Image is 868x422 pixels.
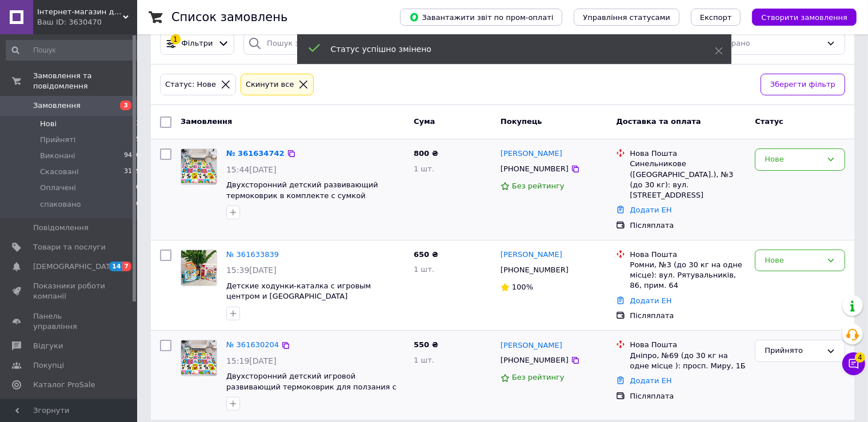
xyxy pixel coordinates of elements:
span: Покупці [33,360,64,371]
a: Фото товару [181,148,217,185]
span: 15:44[DATE] [226,165,277,174]
span: Статус [755,117,783,126]
img: Фото товару [181,250,217,286]
span: 15:19[DATE] [226,356,277,365]
span: Замовлення [181,117,232,126]
span: Зберегти фільтр [770,79,835,91]
button: Зберегти фільтр [761,74,845,96]
span: Нові [40,119,57,129]
div: [PHONE_NUMBER] [498,353,571,368]
span: 800 ₴ [414,149,438,158]
span: 650 ₴ [414,250,438,259]
span: спаковано [40,199,81,210]
span: Каталог ProSale [33,380,95,390]
span: 5 [136,135,140,145]
a: Фото товару [181,250,217,286]
span: 9430 [124,151,140,161]
h1: Список замовлень [171,10,287,24]
span: Доставка та оплата [616,117,701,126]
div: 1 [170,34,181,45]
span: 15:39[DATE] [226,266,277,275]
div: Не обрано [710,38,822,50]
span: 3 [136,119,140,129]
span: 3 [120,101,131,110]
span: 1 шт. [414,164,434,173]
div: Післяплата [630,220,746,231]
div: Ваш ID: 3630470 [37,17,137,27]
button: Створити замовлення [752,9,857,26]
a: Детские ходунки-каталка с игровым центром и [GEOGRAPHIC_DATA] ([GEOGRAPHIC_DATA]) [226,282,371,311]
span: 7 [122,262,131,271]
span: 100% [512,283,533,291]
div: Нове [765,154,822,166]
a: Додати ЕН [630,376,671,385]
div: Нове [765,255,822,267]
span: [DEMOGRAPHIC_DATA] [33,262,118,272]
span: Фільтри [182,38,213,49]
a: Двухсторонний детский развивающий термоковрик в комплекте с сумкой 180/200см [226,180,378,210]
span: Товари та послуги [33,242,106,252]
a: Додати ЕН [630,206,671,214]
a: Додати ЕН [630,296,671,305]
span: 0 [136,183,140,193]
span: 1 шт. [414,356,434,364]
button: Управління статусами [574,9,679,26]
a: [PERSON_NAME] [501,340,562,351]
span: 4 [855,352,865,363]
span: Замовлення [33,101,81,111]
span: Створити замовлення [761,13,847,22]
span: 1 шт. [414,265,434,274]
div: Нова Пошта [630,148,746,159]
div: Післяплата [630,311,746,321]
div: Cкинути все [243,79,297,91]
a: Фото товару [181,340,217,376]
span: Без рейтингу [512,373,565,381]
span: Покупець [501,117,542,126]
div: Статус: Нове [163,79,218,91]
div: Ромни, №3 (до 30 кг на одне місце): вул. Рятувальників, 86, прим. 64 [630,260,746,291]
img: Фото товару [181,340,217,376]
span: Управління статусами [583,13,670,22]
a: № 361633839 [226,250,279,259]
span: Виконані [40,151,75,161]
div: Нова Пошта [630,250,746,260]
button: Завантажити звіт по пром-оплаті [400,9,562,26]
span: Показники роботи компанії [33,281,106,302]
span: 14 [109,262,122,271]
a: [PERSON_NAME] [501,250,562,260]
div: Післяплата [630,391,746,401]
a: № 361634742 [226,149,285,158]
div: [PHONE_NUMBER] [498,162,571,176]
span: Інтернет-магазин дитячих товарів та іграшок Kids_play_shop [37,7,123,17]
img: Фото товару [181,149,217,184]
div: Дніпро, №69 (до 30 кг на одне місце ): просп. Миру, 1Б [630,351,746,371]
span: Cума [414,117,435,126]
a: [PERSON_NAME] [501,148,562,159]
span: Скасовані [40,167,79,177]
a: № 361630204 [226,340,279,349]
span: 0 [136,199,140,210]
input: Пошук [6,40,141,61]
span: Прийняті [40,135,75,145]
div: [PHONE_NUMBER] [498,263,571,278]
span: Повідомлення [33,223,89,233]
span: 550 ₴ [414,340,438,349]
span: Панель управління [33,311,106,332]
span: Експорт [700,13,732,22]
span: Замовлення та повідомлення [33,71,137,91]
div: Нова Пошта [630,340,746,350]
span: 3119 [124,167,140,177]
span: Завантажити звіт по пром-оплаті [409,12,553,22]
a: Створити замовлення [741,13,857,21]
div: Статус успішно змінено [331,43,686,55]
div: Синельникове ([GEOGRAPHIC_DATA].), №3 (до 30 кг): вул. [STREET_ADDRESS] [630,159,746,200]
a: Двухсторонний детский игровой развивающий термоковрик для ползания с сумкой 180/120см [226,372,397,401]
button: Чат з покупцем4 [842,352,865,375]
button: Експорт [691,9,741,26]
span: Без рейтингу [512,182,565,190]
div: Прийнято [765,345,822,357]
span: Відгуки [33,341,63,351]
